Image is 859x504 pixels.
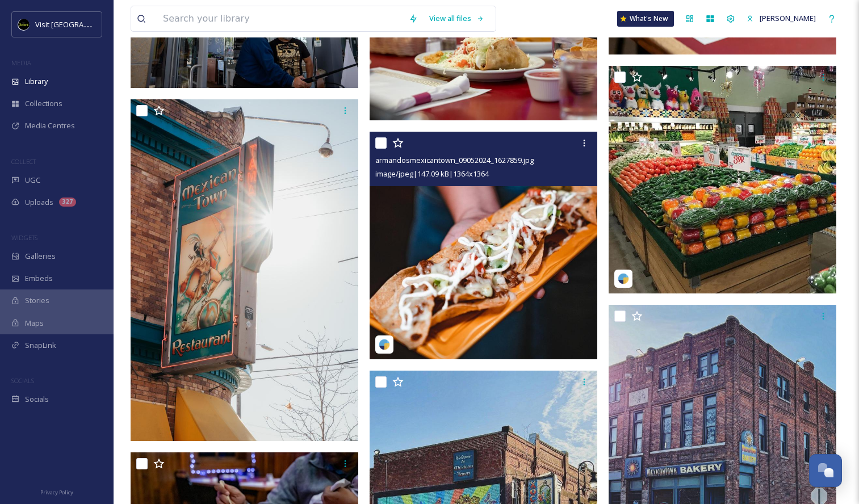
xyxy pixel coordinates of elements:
span: Library [25,76,48,87]
span: COLLECT [11,157,36,166]
span: Stories [25,295,49,306]
span: SnapLink [25,340,56,351]
span: Media Centres [25,120,75,131]
img: snapsea-logo.png [618,273,629,284]
img: VISIT%20DETROIT%20LOGO%20-%20BLACK%20BACKGROUND.png [18,19,30,30]
span: MEDIA [11,58,31,67]
span: Galleries [25,251,56,262]
span: Embeds [25,273,53,284]
a: View all files [424,7,490,30]
span: Collections [25,98,62,109]
img: mexicantowndetroit_09052024_1628743.jpg [609,66,836,293]
a: What's New [617,11,674,27]
a: [PERSON_NAME] [741,7,822,30]
span: WIDGETS [11,233,37,242]
span: armandosmexicantown_09052024_1627859.jpg [375,155,534,165]
span: SOCIALS [11,376,34,385]
span: Maps [25,318,44,329]
a: Privacy Policy [40,485,73,498]
span: Visit [GEOGRAPHIC_DATA] [35,19,123,30]
img: snapsea-logo.png [379,339,390,350]
img: Mexicantown Bakery (15).jpg [131,99,358,441]
span: [PERSON_NAME] [760,13,816,23]
span: Socials [25,394,49,405]
img: armandosmexicantown_09052024_1627859.jpg [370,132,597,359]
span: Privacy Policy [40,489,73,496]
span: Uploads [25,197,53,208]
div: 327 [59,198,76,207]
span: image/jpeg | 147.09 kB | 1364 x 1364 [375,169,489,179]
button: Open Chat [809,454,842,487]
input: Search your library [157,6,403,31]
span: UGC [25,175,40,186]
